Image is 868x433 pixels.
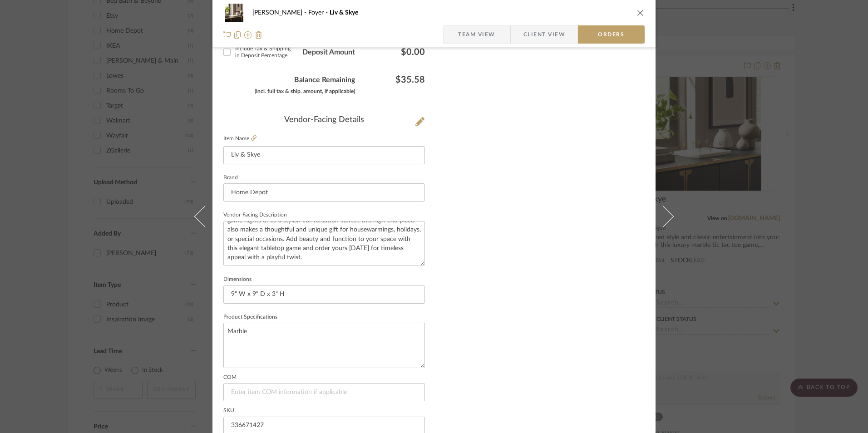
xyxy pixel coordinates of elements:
[223,4,245,22] img: 66b92642-cb98-40e7-a6ee-dcc3965be6fb_48x40.jpg
[223,285,425,304] input: Enter the dimensions of this item
[223,45,355,59] span: Deposit Amount
[308,10,330,16] span: Foyer
[223,146,425,164] input: Enter Item Name
[235,46,291,58] span: Include Tax & Shipping in Deposit Percentage
[223,74,355,97] span: Balance Remaining
[223,408,425,413] label: SKU
[636,9,645,17] button: close
[223,375,425,380] label: COM
[330,10,358,16] span: Liv & Skye
[223,115,425,125] div: Vendor-Facing Details
[355,47,425,58] span: $0.00
[223,183,425,202] input: Enter Brand
[458,25,495,44] span: Team View
[355,74,425,96] span: $35.58
[223,213,287,217] label: Vendor-Facing Description
[252,10,308,16] span: [PERSON_NAME]
[523,25,565,44] span: Client View
[223,176,238,180] label: Brand
[223,315,277,320] label: Product Specifications
[223,383,425,401] input: Enter item COM information if applicable
[223,135,256,143] label: Item Name
[255,31,262,39] img: Remove from project
[223,277,252,282] label: Dimensions
[588,25,634,44] span: Orders
[255,89,355,94] span: (incl. full tax & ship. amount, if applicable)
